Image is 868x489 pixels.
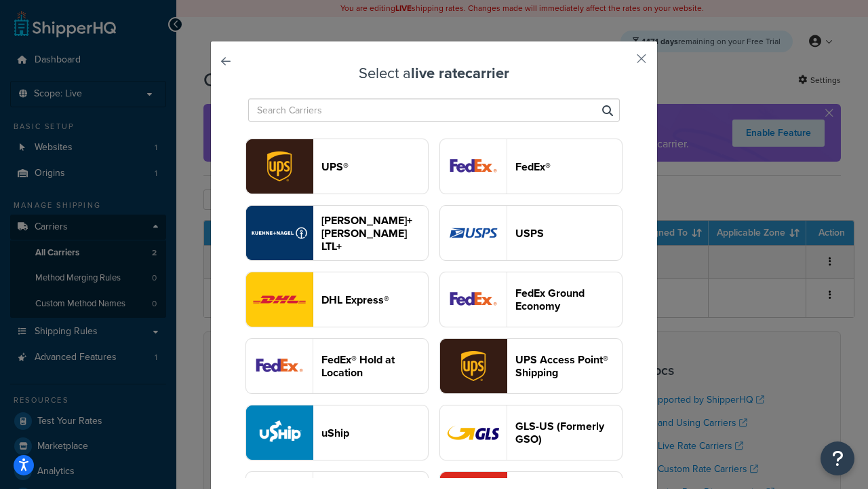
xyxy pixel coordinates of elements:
button: smartPost logoFedEx Ground Economy [439,272,623,327]
button: usps logoUSPS [439,205,623,261]
img: gso logo [440,405,507,460]
button: fedExLocation logoFedEx® Hold at Location [245,338,429,394]
img: ups logo [246,139,313,194]
header: uShip [321,427,428,439]
header: GLS-US (Formerly GSO) [515,420,622,446]
img: dhl logo [246,272,313,327]
button: reTransFreight logo[PERSON_NAME]+[PERSON_NAME] LTL+ [245,205,429,261]
button: fedEx logoFedEx® [439,139,623,194]
header: FedEx® [515,160,622,173]
img: fedExLocation logo [246,339,313,393]
h3: Select a [245,65,623,81]
strong: live rate carrier [411,62,509,84]
button: ups logoUPS® [245,139,429,194]
header: USPS [515,227,622,240]
img: reTransFreight logo [246,206,313,260]
img: fedEx logo [440,139,507,194]
header: UPS® [321,160,428,173]
img: smartPost logo [440,272,507,327]
header: UPS Access Point® Shipping [515,353,622,379]
button: accessPoint logoUPS Access Point® Shipping [439,338,623,394]
img: accessPoint logo [440,339,507,393]
img: usps logo [440,206,507,260]
header: FedEx® Hold at Location [321,353,428,379]
button: Open Resource Center [821,441,854,475]
button: uShip logouShip [245,405,429,460]
header: DHL Express® [321,293,428,306]
button: dhl logoDHL Express® [245,272,429,327]
img: uShip logo [246,405,313,460]
header: FedEx Ground Economy [515,287,622,312]
button: gso logoGLS-US (Formerly GSO) [439,405,623,460]
header: [PERSON_NAME]+[PERSON_NAME] LTL+ [321,214,428,253]
input: Search Carriers [248,98,620,122]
